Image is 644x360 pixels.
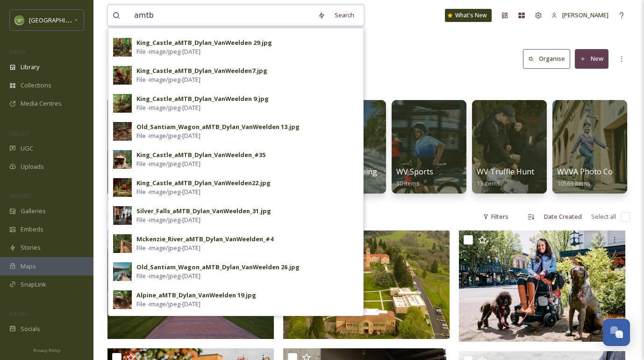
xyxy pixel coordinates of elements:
[113,178,132,197] img: 8b1ce825-2dd1-4589-990a-08a2ef2ccab8.jpg
[591,212,616,221] span: Select all
[21,243,41,252] span: Stories
[15,15,24,25] img: images.png
[445,9,492,22] a: What's New
[562,11,608,19] span: [PERSON_NAME]
[136,122,300,131] div: Old_Santiam_Wagon_aMTB_Dylan_VanWeelden 13.jpg
[33,347,60,353] span: Privacy Policy
[113,290,132,309] img: 1ba6af00-7ae8-4edb-9c2a-1ecb965e8f02.jpg
[136,151,265,159] div: King_Castle_aMTB_Dylan_VanWeelden_#35
[523,49,570,68] button: Organise
[21,162,44,171] span: Uploads
[136,66,267,75] div: King_Castle_aMTB_Dylan_VanWeelden7.jpg
[136,75,200,84] span: File - image/jpeg - [DATE]
[107,230,274,339] img: MT Angel Abbey Front.jpg
[136,159,200,168] span: File - image/jpeg - [DATE]
[29,15,88,24] span: [GEOGRAPHIC_DATA]
[21,225,43,234] span: Embeds
[9,130,29,137] span: COLLECT
[113,262,132,281] img: 550b87df-b0ef-43c0-b228-14974011fd41.jpg
[557,179,590,187] span: 10569 items
[9,48,26,55] span: MEDIA
[21,262,36,271] span: Maps
[107,212,126,221] span: 56 file s
[477,179,500,187] span: 13 items
[113,66,132,85] img: 171fec76-f474-40aa-8227-7aa4fe86517c.jpg
[136,272,200,281] span: File - image/jpeg - [DATE]
[477,167,545,187] a: WV Truffle Hunting13 items
[113,150,132,169] img: 993166f6-8458-4545-aee2-325ca5795609.jpg
[547,6,613,24] a: [PERSON_NAME]
[21,324,40,333] span: Socials
[136,47,200,56] span: File - image/jpeg - [DATE]
[330,6,359,24] div: Search
[21,207,46,216] span: Galleries
[396,179,420,187] span: 30 items
[21,99,62,108] span: Media Centres
[113,206,132,225] img: 6ae4bee6-be31-4e2e-b441-98a5b2ad4d7a.jpg
[136,291,256,300] div: Alpine_aMTB_Dylan_VanWeelden 19.jpg
[575,49,608,68] button: New
[478,208,513,226] div: Filters
[129,5,313,26] input: Search your library
[21,144,33,153] span: UGC
[603,319,630,346] button: Open Chat
[136,103,200,112] span: File - image/jpeg - [DATE]
[113,94,132,113] img: e660d84e-4682-45b0-9205-5b74ae1d1b71.jpg
[136,235,273,244] div: Mckenzie_River_aMTB_Dylan_VanWeelden_#4
[396,166,433,177] span: WV Sports
[396,167,433,187] a: WV Sports30 items
[283,230,450,338] img: Mt Angel Abbey.jpg
[136,244,200,252] span: File - image/jpeg - [DATE]
[136,179,271,187] div: King_Castle_aMTB_Dylan_VanWeelden22.jpg
[459,230,625,342] img: 423_VC_IMAGES 103.jpg
[21,81,51,90] span: Collections
[477,166,545,177] span: WV Truffle Hunting
[21,280,46,289] span: SnapLink
[33,344,60,355] a: Privacy Policy
[539,208,587,226] div: Date Created
[113,234,132,253] img: 8a61ef3b-31bb-4410-ae0e-30789ab1f14b.jpg
[113,38,132,57] img: 0aab3173-a1dc-4fc4-867b-f83d179fc44f.jpg
[9,310,28,317] span: SOCIALS
[113,122,132,141] img: 9229dc84-0b7f-46c1-9d9a-97bc4e4410e6.jpg
[136,38,272,47] div: King_Castle_aMTB_Dylan_VanWeelden 29.jpg
[21,63,39,72] span: Library
[136,131,200,140] span: File - image/jpeg - [DATE]
[136,207,271,216] div: Silver_Falls_aMTB_Dylan_VanWeelden_31.jpg
[9,192,31,199] span: WIDGETS
[136,94,269,103] div: King_Castle_aMTB_Dylan_VanWeelden 9.jpg
[136,300,200,309] span: File - image/jpeg - [DATE]
[136,263,300,272] div: Old_Santiam_Wagon_aMTB_Dylan_VanWeelden 26.jpg
[136,216,200,224] span: File - image/jpeg - [DATE]
[136,187,200,196] span: File - image/jpeg - [DATE]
